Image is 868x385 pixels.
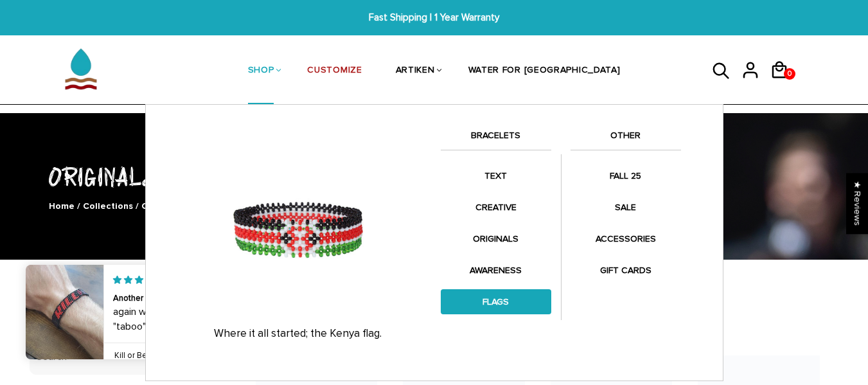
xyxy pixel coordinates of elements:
a: SALE [571,195,681,220]
span: 0 [784,65,795,83]
span: / [136,201,139,211]
a: OTHER [571,128,681,150]
a: AWARENESS [441,258,551,283]
a: WATER FOR [GEOGRAPHIC_DATA] [468,37,621,105]
a: FLAGS [441,289,551,314]
div: Click to open Judge.me floating reviews tab [846,173,868,234]
h1: ORIGINALS [30,159,839,193]
a: CUSTOMIZE [307,37,362,105]
a: TEXT [441,163,551,188]
span: Fast Shipping | 1 Year Warranty [268,10,599,25]
a: 0 [770,84,799,85]
span: ORIGINALS [141,201,190,211]
a: SHOP [248,37,274,105]
a: BRACELETS [441,128,551,150]
a: Home [49,201,75,211]
a: Collections [83,201,133,211]
a: ACCESSORIES [571,226,681,251]
p: Where it all started; the Kenya flag. [168,327,428,340]
a: CREATIVE [441,195,551,220]
a: GIFT CARDS [571,258,681,283]
a: ARTIKEN [396,37,435,105]
a: FALL 25 [571,163,681,188]
a: ORIGINALS [441,226,551,251]
span: / [77,201,80,211]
